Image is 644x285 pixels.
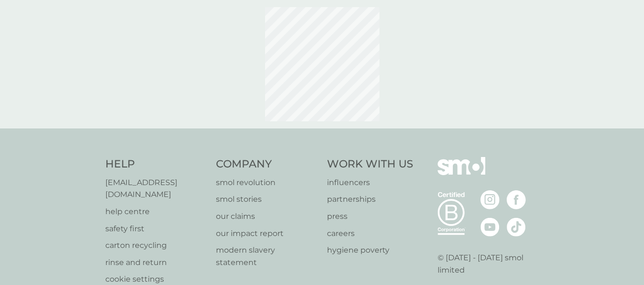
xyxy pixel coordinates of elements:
a: partnerships [327,193,413,206]
h4: Work With Us [327,157,413,172]
a: influencers [327,177,413,189]
h4: Company [216,157,317,172]
a: safety first [105,223,207,235]
img: visit the smol Tiktok page [507,217,526,236]
a: [EMAIL_ADDRESS][DOMAIN_NAME] [105,177,207,201]
a: careers [327,227,413,240]
a: carton recycling [105,239,207,252]
a: smol stories [216,193,317,206]
a: rinse and return [105,256,207,269]
p: © [DATE] - [DATE] smol limited [438,252,539,276]
a: our impact report [216,227,317,240]
a: hygiene poverty [327,244,413,256]
a: smol revolution [216,177,317,189]
img: visit the smol Instagram page [480,190,500,209]
h4: Help [105,157,207,172]
a: our claims [216,210,317,223]
a: help centre [105,206,207,218]
img: visit the smol Facebook page [507,190,526,209]
img: visit the smol Youtube page [480,217,500,236]
img: smol [438,157,485,189]
a: press [327,210,413,223]
a: modern slavery statement [216,244,317,268]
